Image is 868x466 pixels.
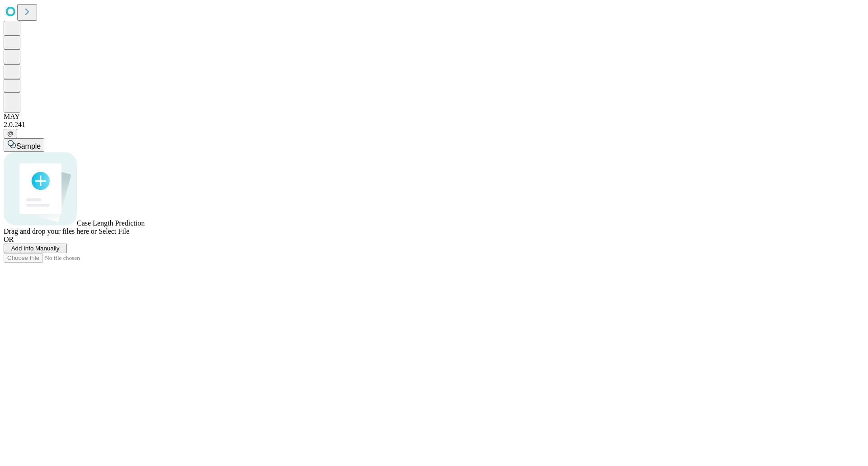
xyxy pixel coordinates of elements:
button: Add Info Manually [4,244,67,253]
span: Case Length Prediction [77,219,145,227]
button: @ [4,129,17,138]
span: Add Info Manually [11,245,60,252]
span: Sample [16,142,41,150]
div: MAY [4,113,864,121]
span: Select File [99,227,129,235]
span: Drag and drop your files here or [4,227,97,235]
span: @ [7,130,14,137]
button: Sample [4,138,44,152]
span: OR [4,235,14,243]
div: 2.0.241 [4,121,864,129]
